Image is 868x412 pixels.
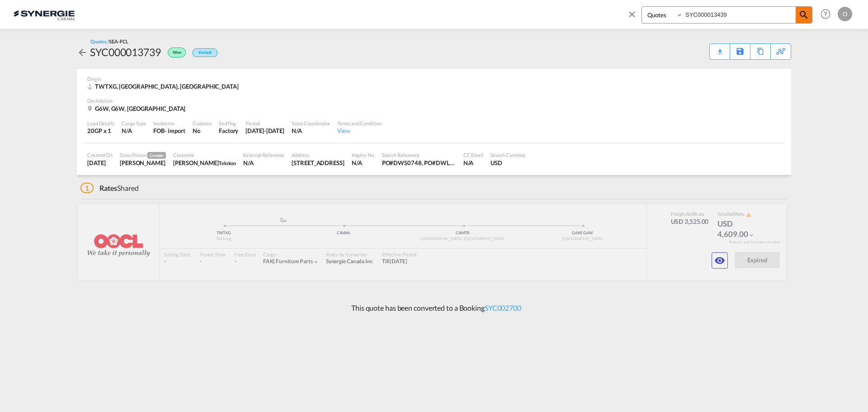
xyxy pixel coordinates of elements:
div: CC Email [463,152,483,158]
div: 20GP x 1 [87,127,114,135]
md-icon: icon-magnify [798,9,809,20]
span: Help [818,6,833,22]
span: Teknion [219,160,236,166]
div: Created On [87,152,113,158]
div: Save As Template [730,44,750,59]
div: Sales Coordinator [292,120,330,127]
div: Search Currency [491,152,526,158]
div: 14 Aug 2025 [245,127,284,135]
md-icon: icon-eye [714,255,725,266]
div: N/A [122,127,146,135]
div: Help [818,6,838,23]
div: USD [491,159,526,167]
span: TWTXG, [GEOGRAPHIC_DATA], [GEOGRAPHIC_DATA] [95,83,239,90]
div: O [838,7,852,21]
div: Stuffing [219,120,238,127]
span: Won [173,50,184,58]
div: Quotes /SEA-FCL [90,38,128,45]
div: SYC000013739 [90,45,161,59]
div: No [193,127,212,135]
div: Load Details [87,120,114,127]
div: View [337,127,381,135]
span: icon-close [627,6,642,28]
div: Origin [87,76,781,82]
a: SYC002700 [485,303,521,312]
div: icon-arrow-left [77,45,90,59]
div: G6W, G6W, Canada [87,104,188,113]
img: 1f56c880d42311ef80fc7dca854c8e59.png [14,4,75,24]
div: Quote PDF is not available at this time [714,44,725,52]
span: Creator [147,152,166,159]
div: N/A [463,159,483,167]
div: Charles-Olivier Thibault [173,159,236,167]
md-icon: icon-download [714,45,725,52]
span: Rates [99,184,118,192]
md-icon: icon-arrow-left [77,47,88,58]
div: 975 Rue des Calfats, Porte/Door 47, Lévis, QC, G6Y 9E8 [292,159,344,167]
button: icon-eye [712,252,728,269]
div: TWTXG, Taichung, Asia Pacific [87,82,241,90]
div: Customs [193,120,212,127]
div: Inquiry No. [352,152,375,158]
div: Terms and Condition [337,120,381,127]
div: Default [193,48,217,57]
div: Shared [80,183,139,193]
div: N/A [243,159,284,167]
div: FOB [153,127,165,135]
div: Destination [87,97,781,104]
div: Rosa Ho [120,159,166,167]
div: Customer [173,152,236,158]
div: Sales Person [120,152,166,159]
div: External Reference [243,152,284,158]
div: Cargo Type [122,120,146,127]
div: Won [161,45,188,59]
span: icon-magnify [796,7,812,23]
div: Period [245,120,284,127]
span: SEA-FCL [109,38,128,44]
div: - import [165,127,185,135]
div: Factory Stuffing [219,127,238,135]
p: This quote has been converted to a Booking [347,303,521,313]
div: N/A [292,127,330,135]
div: PO#DWS0748, PO#DWL0710, DWS0755 , 1x20' Shipper will have 1x20’(G.W.17.5TONS) ready on 12/AUG [382,159,456,167]
span: 1 [80,183,94,193]
div: N/A [352,159,375,167]
div: Address [292,152,344,158]
input: Enter Quotation Number [683,7,796,23]
div: 1 Aug 2025 [87,159,113,167]
div: Incoterms [153,120,185,127]
md-icon: icon-close [627,9,637,19]
div: Search Reference [382,152,456,158]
